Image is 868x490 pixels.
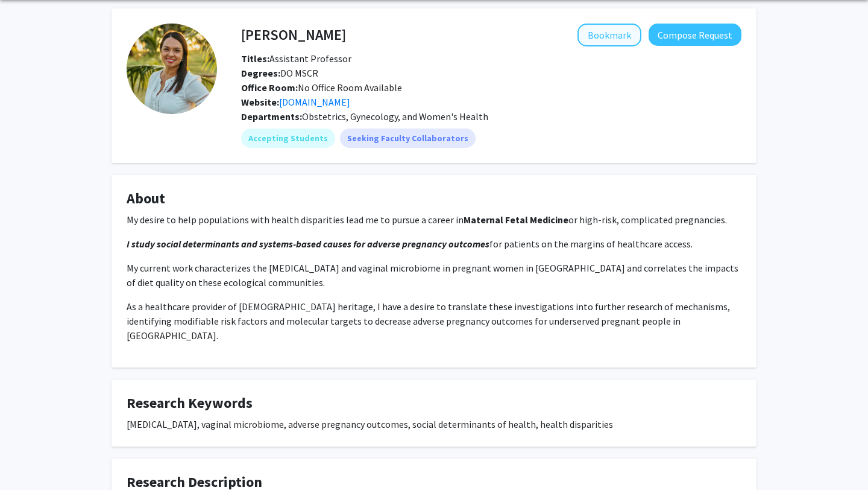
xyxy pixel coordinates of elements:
[127,238,489,250] em: I study social determinants and systems-based causes for adverse pregnancy outcomes
[577,24,641,46] button: Add Corrie Miller to Bookmarks
[127,212,741,227] p: My desire to help populations with health disparities lead me to pursue a career in or high-risk,...
[279,96,350,108] a: Opens in a new tab
[241,24,346,46] h4: [PERSON_NAME]
[241,67,318,79] span: DO MSCR
[127,262,738,288] span: My current work characterizes the [MEDICAL_DATA] and vaginal microbiome in pregnant women in [GEO...
[241,81,298,94] b: Office Room:
[649,24,741,46] button: Compose Request to Corrie Miller
[464,214,568,226] strong: Maternal Fetal Medicine
[127,24,217,114] img: Profile Picture
[127,190,741,208] h4: About
[127,395,741,412] h4: Research Keywords
[9,436,51,481] iframe: Chat
[241,96,279,108] b: Website:
[241,81,402,94] span: No Office Room Available
[127,417,741,431] div: [MEDICAL_DATA], vaginal microbiome, adverse pregnancy outcomes, social determinants of health, he...
[241,67,280,79] b: Degrees:
[340,129,476,148] mat-chip: Seeking Faculty Collaborators
[241,110,302,122] b: Departments:
[241,52,351,65] span: Assistant Professor
[127,301,730,342] span: As a healthcare provider of [DEMOGRAPHIC_DATA] heritage, I have a desire to translate these inves...
[127,238,693,250] span: for patients on the margins of healthcare access.
[241,52,269,65] b: Titles:
[302,110,488,122] span: Obstetrics, Gynecology, and Women's Health
[241,129,335,148] mat-chip: Accepting Students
